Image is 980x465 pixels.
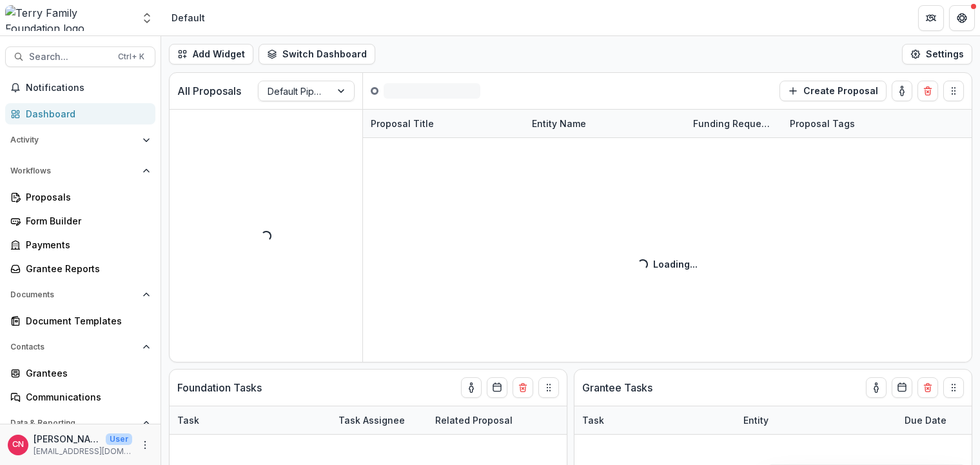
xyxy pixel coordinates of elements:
[5,413,155,433] button: Open Data & Reporting
[26,314,145,328] div: Document Templates
[177,83,241,99] p: All Proposals
[137,437,153,453] button: More
[5,234,155,255] a: Payments
[169,44,253,64] button: Add Widget
[26,390,145,404] div: Communications
[26,83,150,94] span: Notifications
[5,362,155,384] a: Grantees
[5,5,133,31] img: Terry Family Foundation logo
[5,130,155,150] button: Open Activity
[866,377,887,398] button: toggle-assigned-to-me
[26,214,145,228] div: Form Builder
[487,377,507,398] button: Calendar
[26,238,145,252] div: Payments
[917,81,938,101] button: Delete card
[5,310,155,331] a: Document Templates
[10,135,137,144] span: Activity
[166,8,210,27] nav: breadcrumb
[177,380,262,395] p: Foundation Tasks
[5,284,155,305] button: Open Documents
[138,5,156,31] button: Open entity switcher
[949,5,975,31] button: Get Help
[5,337,155,357] button: Open Contacts
[5,186,155,208] a: Proposals
[918,5,944,31] button: Partners
[461,377,482,398] button: toggle-assigned-to-me
[34,432,101,446] p: [PERSON_NAME]
[538,377,559,398] button: Drag
[779,81,887,101] button: Create Proposal
[5,46,155,67] button: Search...
[5,77,155,98] button: Notifications
[12,440,24,449] div: Carol Nieves
[5,210,155,232] a: Form Builder
[10,290,137,299] span: Documents
[259,44,375,64] button: Switch Dashboard
[5,386,155,408] a: Communications
[26,366,145,380] div: Grantees
[10,166,137,175] span: Workflows
[171,11,205,25] div: Default
[892,81,912,101] button: toggle-assigned-to-me
[10,419,137,428] span: Data & Reporting
[26,107,145,121] div: Dashboard
[5,161,155,181] button: Open Workflows
[5,258,155,279] a: Grantee Reports
[892,377,912,398] button: Calendar
[513,377,533,398] button: Delete card
[34,446,132,457] p: [EMAIL_ADDRESS][DOMAIN_NAME]
[917,377,938,398] button: Delete card
[10,342,137,351] span: Contacts
[582,380,652,395] p: Grantee Tasks
[29,52,110,63] span: Search...
[5,103,155,124] a: Dashboard
[115,50,147,64] div: Ctrl + K
[106,433,132,445] p: User
[943,81,964,101] button: Drag
[26,262,145,275] div: Grantee Reports
[26,190,145,204] div: Proposals
[943,377,964,398] button: Drag
[902,44,972,64] button: Settings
